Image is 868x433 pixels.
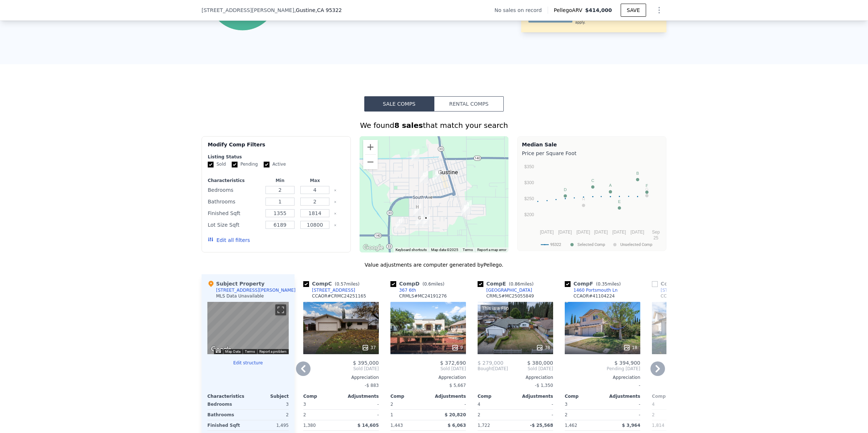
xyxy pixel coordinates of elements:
div: Bathrooms [207,410,247,420]
button: SAVE [621,4,646,17]
div: 1017 East Ave [461,203,469,216]
div: Finished Sqft [208,208,261,218]
div: [STREET_ADDRESS] [312,287,355,293]
input: Active [264,162,269,167]
text: B [636,171,639,175]
span: $414,000 [585,7,612,13]
span: $ 395,000 [353,360,379,366]
div: Adjustments [515,393,553,399]
div: - [517,410,553,420]
text: [DATE] [540,230,554,235]
text: D [564,187,567,192]
div: Appreciation [565,375,640,380]
div: 367 6th [433,170,441,182]
div: 3 [250,399,289,409]
div: 1460 Portsmouth Ln [573,287,617,293]
text: Selected Comp [577,242,605,247]
span: Pellego ARV [554,7,585,14]
div: - [342,399,379,409]
img: Google [361,243,385,252]
span: $ 14,605 [357,423,379,428]
div: - [342,410,379,420]
button: Sale Comps [364,96,434,112]
div: 367 6th [399,287,416,293]
text: $300 [524,180,534,185]
div: Modify Comp Filters [208,141,345,154]
span: Map data ©2025 [431,248,458,252]
text: F [646,183,648,188]
div: Finished Sqft [207,420,247,430]
div: 912 East Ave [464,200,472,213]
div: Street View [207,302,289,354]
button: Toggle fullscreen view [275,304,286,315]
div: CCAOR # 41104224 [573,293,615,299]
div: - [565,380,640,390]
span: 1,722 [478,423,490,428]
input: Sold [208,162,214,167]
div: CCAOR # CRMC25189622 [661,293,715,299]
div: Characteristics [208,178,261,183]
button: Clear [334,201,337,203]
text: $250 [524,196,534,201]
button: Keyboard shortcuts [396,247,427,252]
text: $200 [524,212,534,217]
text: [DATE] [558,230,572,235]
text: [DATE] [630,230,644,235]
a: [STREET_ADDRESS] [303,287,355,293]
button: Clear [334,212,337,215]
text: [DATE] [576,230,590,235]
text: [DATE] [594,230,608,235]
div: Comp [390,393,428,399]
span: 4 [652,402,655,407]
text: Unselected Comp [620,242,652,247]
span: $ 5,667 [449,383,466,388]
div: Bathrooms [208,197,261,207]
div: - [517,399,553,409]
div: 1071 Laurel Ave [413,203,421,216]
span: $ 394,900 [615,360,640,366]
text: C [591,178,594,183]
div: 2 [250,410,289,420]
div: Adjustments [341,393,379,399]
span: -$ 1,350 [535,383,553,388]
div: This is a Flip [480,305,510,312]
span: $ 380,000 [527,360,553,366]
span: -$ 883 [365,383,379,388]
div: We found that match your search [202,120,666,130]
div: 2 [565,410,601,420]
div: Comp C [303,280,362,287]
span: ( miles) [506,282,536,287]
div: Median Sale [522,141,662,148]
span: ( miles) [332,282,362,287]
button: Edit all filters [208,236,250,244]
div: Subject [248,393,289,399]
span: Sold [DATE] [508,366,553,372]
span: Bought [478,366,493,372]
span: [STREET_ADDRESS][PERSON_NAME] [202,7,294,14]
div: 1 [390,410,427,420]
div: 1460 Portsmouth Ln [396,217,403,229]
span: 2 [390,402,393,407]
div: Comp [652,393,690,399]
button: Map Data [225,349,240,354]
div: Price per Square Foot [522,148,662,158]
svg: A chart. [522,158,662,249]
div: Comp [303,393,341,399]
span: Pending [DATE] [565,366,640,372]
div: Appreciation [303,375,379,380]
button: Rental Comps [434,96,504,112]
div: Listing Status [208,154,345,160]
div: 1,495 [250,420,289,430]
text: 95322 [550,242,561,247]
div: Appreciation [390,375,466,380]
span: ( miles) [419,282,447,287]
text: [DATE] [612,230,626,235]
div: 1156 North Ave [411,149,419,161]
div: Subject Property [207,280,264,287]
div: Comp [565,393,603,399]
a: Open this area in Google Maps (opens a new window) [361,243,385,252]
div: - [604,410,640,420]
div: Comp E [478,280,536,287]
span: $ 3,964 [622,423,640,428]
